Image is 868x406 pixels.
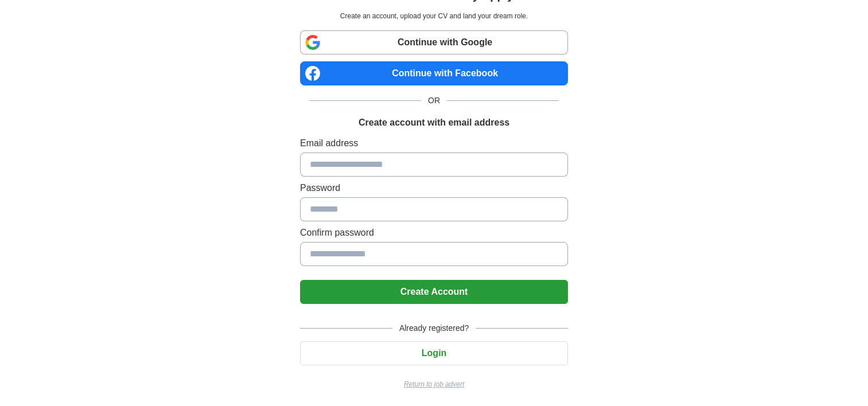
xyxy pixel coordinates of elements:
[302,11,566,21] p: Create an account, upload your CV and land your dream role.
[300,30,568,54] a: Continue with Google
[300,379,568,389] a: Return to job advert
[300,181,568,195] label: Password
[392,322,476,334] span: Already registered?
[300,136,568,150] label: Email address
[300,61,568,85] a: Continue with Facebook
[421,95,447,107] span: OR
[300,280,568,304] button: Create Account
[300,348,568,358] a: Login
[359,116,509,130] h1: Create account with email address
[300,226,568,240] label: Confirm password
[300,341,568,365] button: Login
